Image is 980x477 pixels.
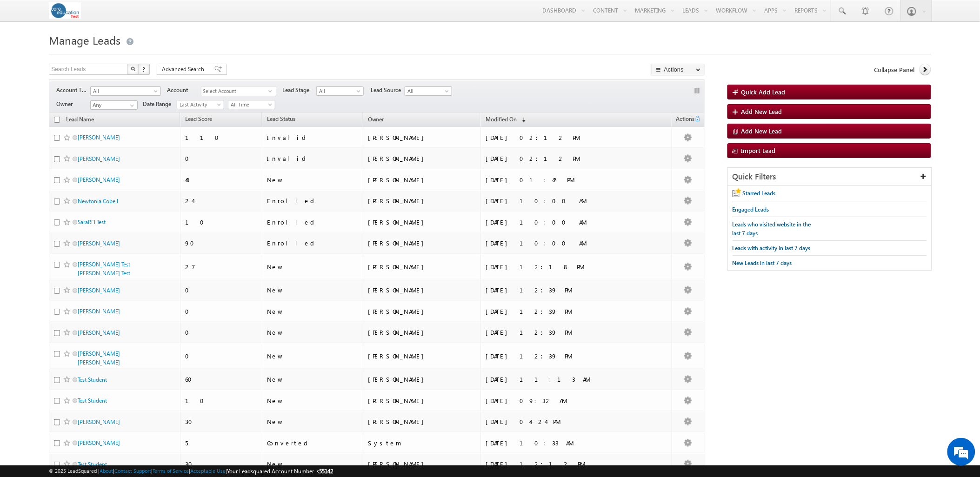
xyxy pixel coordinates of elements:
[61,114,99,126] a: Lead Name
[733,206,769,213] span: Engaged Leads
[185,286,258,294] div: 0
[486,176,613,184] div: [DATE] 01:42 PM
[741,88,786,96] span: Quick Add Lead
[201,86,268,96] span: Select Account
[486,133,613,142] div: [DATE] 02:12 PM
[49,33,120,47] span: Manage Leads
[368,352,477,360] div: [PERSON_NAME]
[267,239,359,247] div: Enrolled
[368,197,477,205] div: [PERSON_NAME]
[185,307,258,316] div: 0
[91,87,155,95] span: All
[153,468,189,474] a: Terms of Service
[405,86,452,96] a: All
[56,100,90,108] span: Owner
[78,376,107,383] a: Test Student
[185,115,212,122] span: Lead Score
[368,154,477,163] div: [PERSON_NAME]
[651,64,705,75] button: Actions
[368,133,477,142] div: [PERSON_NAME]
[78,397,107,404] a: Test Student
[728,168,932,186] div: Quick Filters
[139,64,150,75] button: ?
[486,154,613,163] div: [DATE] 02:12 PM
[185,397,258,405] div: 10
[368,417,477,426] div: [PERSON_NAME]
[267,417,359,426] div: New
[267,439,359,447] div: Converted
[486,375,613,384] div: [DATE] 11:13 AM
[368,239,477,247] div: [PERSON_NAME]
[486,439,613,447] div: [DATE] 10:33 AM
[486,286,613,294] div: [DATE] 12:39 PM
[78,329,120,336] a: [PERSON_NAME]
[78,176,120,183] a: [PERSON_NAME]
[78,308,120,315] a: [PERSON_NAME]
[185,133,258,142] div: 110
[368,375,477,384] div: [PERSON_NAME]
[56,86,90,94] span: Account Type
[267,328,359,337] div: New
[319,468,333,475] span: 55142
[78,261,130,277] a: [PERSON_NAME] Test [PERSON_NAME] Test
[185,439,258,447] div: 5
[486,197,613,205] div: [DATE] 10:00 AM
[368,397,477,405] div: [PERSON_NAME]
[267,460,359,468] div: New
[267,307,359,316] div: New
[114,468,151,474] a: Contact Support
[185,352,258,360] div: 0
[167,86,201,94] span: Account
[185,263,258,271] div: 27
[125,101,137,110] a: Show All Items
[267,263,359,271] div: New
[874,66,915,74] span: Collapse Panel
[185,176,258,184] div: 40
[267,352,359,360] div: New
[743,190,776,197] span: Starred Leads
[78,350,120,366] a: [PERSON_NAME] [PERSON_NAME]
[185,218,258,226] div: 10
[54,117,60,123] input: Check all records
[90,86,161,96] a: All
[741,127,782,135] span: Add New Lead
[185,197,258,205] div: 24
[262,114,300,126] a: Lead Status
[185,328,258,337] div: 0
[100,468,113,474] a: About
[162,65,207,73] span: Advanced Search
[368,460,477,468] div: [PERSON_NAME]
[78,240,120,247] a: [PERSON_NAME]
[143,100,177,108] span: Date Range
[368,328,477,337] div: [PERSON_NAME]
[228,100,273,109] span: All Time
[185,460,258,468] div: 30
[741,146,776,154] span: Import Lead
[267,197,359,205] div: Enrolled
[486,397,613,405] div: [DATE] 09:32 AM
[368,263,477,271] div: [PERSON_NAME]
[405,87,449,95] span: All
[368,176,477,184] div: [PERSON_NAME]
[316,86,364,96] a: All
[78,287,120,294] a: [PERSON_NAME]
[78,219,106,225] a: SaraRFI Test
[185,417,258,426] div: 30
[267,397,359,405] div: New
[201,86,276,96] div: Select Account
[267,133,359,142] div: Invalid
[486,328,613,337] div: [DATE] 12:39 PM
[486,116,517,123] span: Modified On
[481,114,530,126] a: Modified On (sorted descending)
[733,259,792,266] span: New Leads in last 7 days
[267,115,295,122] span: Lead Status
[49,467,333,476] span: © 2025 LeadSquared | | | | |
[177,100,224,109] a: Last Activity
[486,460,613,468] div: [DATE] 12:12 PM
[131,66,135,71] img: Search
[78,198,118,205] a: Newtonia Cobell
[267,286,359,294] div: New
[486,263,613,271] div: [DATE] 12:18 PM
[267,218,359,226] div: Enrolled
[227,468,333,475] span: Your Leadsquared Account Number is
